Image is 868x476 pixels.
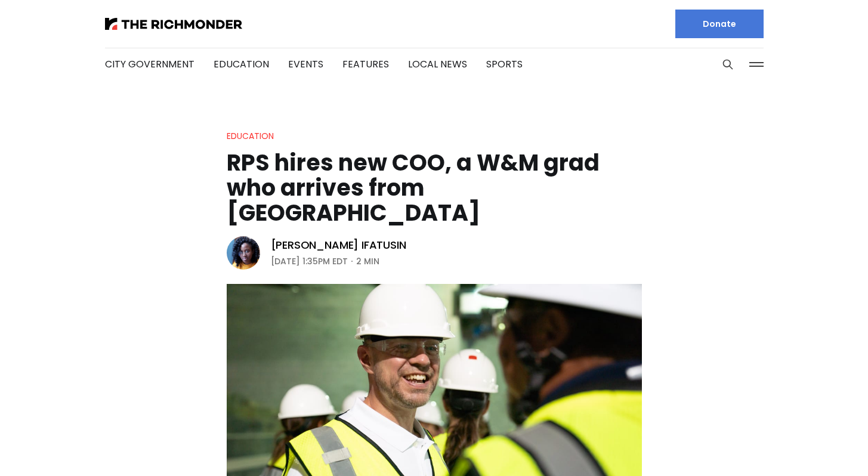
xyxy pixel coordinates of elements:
[227,236,260,270] img: Victoria A. Ifatusin
[105,57,194,71] a: City Government
[719,55,737,73] button: Search this site
[486,57,523,71] a: Sports
[767,418,868,476] iframe: portal-trigger
[105,18,242,30] img: The Richmonder
[356,254,379,268] span: 2 min
[288,57,323,71] a: Events
[271,238,406,252] a: [PERSON_NAME] Ifatusin
[342,57,389,71] a: Features
[675,10,764,38] a: Donate
[408,57,467,71] a: Local News
[214,57,269,71] a: Education
[271,254,348,268] time: [DATE] 1:35PM EDT
[227,130,274,142] a: Education
[227,150,642,225] h1: RPS hires new COO, a W&M grad who arrives from [GEOGRAPHIC_DATA]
